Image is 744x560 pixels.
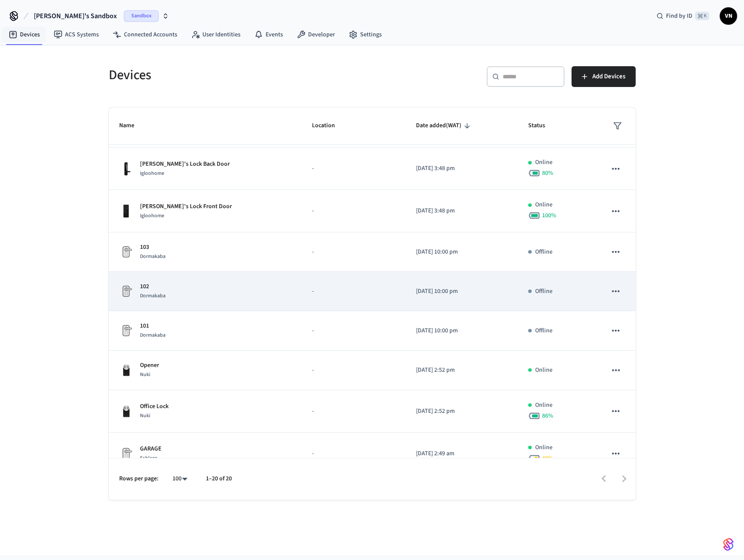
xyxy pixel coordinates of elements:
[119,204,133,218] img: igloohome_deadbolt_2s
[312,449,395,458] p: -
[312,407,395,416] p: -
[140,202,232,211] p: [PERSON_NAME]'s Lock Front Door
[416,164,507,173] p: [DATE] 3:48 pm
[535,248,552,257] p: Offline
[106,27,184,42] a: Connected Accounts
[592,71,625,82] span: Add Devices
[542,412,553,420] span: 86 %
[140,412,150,419] span: Nuki
[666,12,692,20] span: Find by ID
[312,119,346,132] span: Location
[721,8,736,24] span: VN
[416,248,507,257] p: [DATE] 10:00 pm
[542,454,553,463] span: 48 %
[140,243,166,252] p: 103
[650,8,716,24] div: Find by ID⌘ K
[140,170,164,177] span: Igloohome
[140,444,162,454] p: GARAGE
[169,473,192,485] div: 100
[720,7,737,25] button: VN
[119,119,146,132] span: Name
[572,66,636,87] button: Add Devices
[312,248,395,257] p: -
[140,454,157,462] span: Schlage
[206,474,232,483] p: 1–20 of 20
[140,292,166,299] span: Dormakaba
[416,119,473,132] span: Date added(WAT)
[312,366,395,375] p: -
[312,326,395,335] p: -
[247,27,290,42] a: Events
[140,361,159,370] p: Opener
[140,371,150,378] span: Nuki
[416,326,507,335] p: [DATE] 10:00 pm
[416,407,507,416] p: [DATE] 2:52 pm
[290,27,342,42] a: Developer
[312,287,395,296] p: -
[140,282,166,291] p: 102
[416,287,507,296] p: [DATE] 10:00 pm
[312,164,395,173] p: -
[542,211,556,220] span: 100 %
[535,366,552,375] p: Online
[140,212,164,219] span: Igloohome
[140,160,230,169] p: [PERSON_NAME]'s Lock Back Door
[119,284,133,298] img: Placeholder Lock Image
[119,363,133,377] img: Nuki Smart Lock 3.0 Pro Black, Front
[312,206,395,216] p: -
[140,253,166,260] span: Dormakaba
[695,12,709,20] span: ⌘ K
[34,11,117,21] span: [PERSON_NAME]'s Sandbox
[119,447,133,460] img: Placeholder Lock Image
[535,200,552,209] p: Online
[119,404,133,418] img: Nuki Smart Lock 3.0 Pro Black, Front
[140,402,169,411] p: Office Lock
[535,158,552,167] p: Online
[535,326,552,335] p: Offline
[119,474,159,483] p: Rows per page:
[119,162,133,176] img: igloohome_mortise_2
[119,245,133,259] img: Placeholder Lock Image
[528,119,556,132] span: Status
[109,66,367,84] h5: Devices
[723,537,734,551] img: SeamLogoGradient.69752ec5.svg
[416,206,507,216] p: [DATE] 3:48 pm
[140,322,166,331] p: 101
[542,169,553,177] span: 80 %
[535,401,552,410] p: Online
[535,443,552,452] p: Online
[47,27,106,42] a: ACS Systems
[124,10,159,22] span: Sandbox
[140,331,166,339] span: Dormakaba
[535,287,552,296] p: Offline
[416,366,507,375] p: [DATE] 2:52 pm
[184,27,247,42] a: User Identities
[416,449,507,458] p: [DATE] 2:49 am
[119,324,133,338] img: Placeholder Lock Image
[2,27,47,42] a: Devices
[342,27,389,42] a: Settings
